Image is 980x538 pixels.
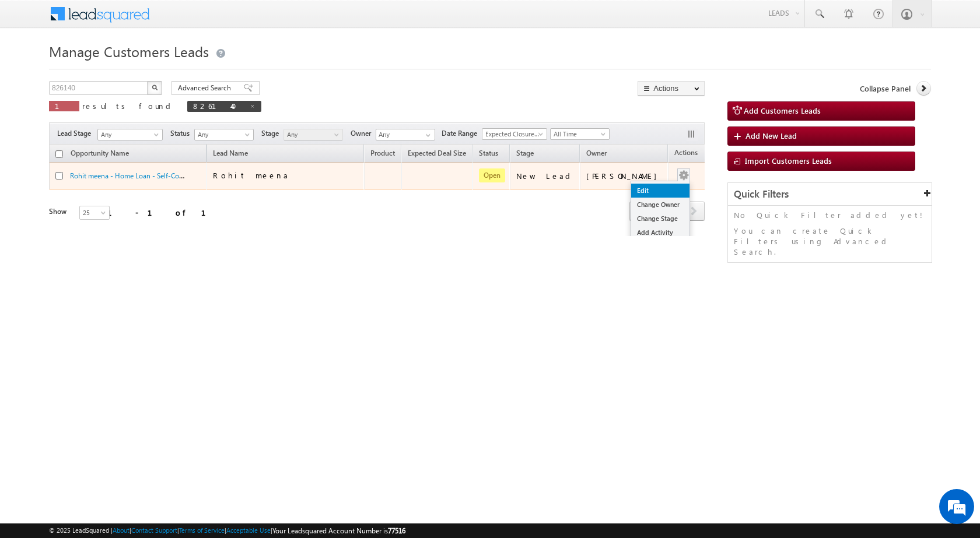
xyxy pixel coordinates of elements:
span: Any [195,129,250,140]
a: All Time [550,128,610,140]
div: New Lead [516,171,575,181]
a: 25 [79,206,110,220]
a: Add Activity [631,226,689,240]
span: prev [629,201,651,221]
a: Acceptable Use [226,526,271,534]
div: 1 - 1 of 1 [107,206,220,219]
em: Start Chat [159,359,212,375]
span: All Time [551,129,606,139]
span: 77516 [388,526,405,535]
div: Quick Filters [728,183,932,206]
span: results found [82,101,175,111]
span: Advanced Search [178,83,235,93]
span: Stage [516,149,534,157]
span: Any [284,129,339,140]
a: Contact Support [131,526,177,534]
span: Opportunity Name [71,149,129,157]
a: Stage [510,147,540,162]
span: Date Range [442,128,482,139]
a: Any [97,129,163,140]
a: Edit [631,184,689,198]
a: About [113,526,129,534]
span: Any [98,129,159,140]
a: Change Owner [631,198,689,212]
a: next [683,202,705,221]
span: Expected Deal Size [408,149,466,157]
span: Product [370,149,395,157]
span: Manage Customers Leads [49,42,209,61]
span: Status [170,128,194,139]
button: Actions [638,81,705,96]
span: Open [479,168,505,182]
textarea: Type your message and hit 'Enter' [15,108,213,349]
input: Type to Search [376,129,435,140]
span: 25 [80,208,111,218]
span: Collapse Panel [860,83,911,94]
a: prev [629,202,651,221]
span: Add Customers Leads [744,106,821,115]
span: Actions [668,146,703,161]
p: No Quick Filter added yet! [734,210,926,220]
a: Terms of Service [179,526,225,534]
span: Import Customers Leads [745,156,832,166]
span: 1 [55,101,73,111]
div: [PERSON_NAME] [586,171,663,181]
span: Owner [351,128,376,139]
span: Lead Name [207,147,254,162]
div: Minimize live chat window [191,6,219,34]
img: d_60004797649_company_0_60004797649 [20,61,49,76]
span: Owner [586,149,607,157]
a: Expected Closure Date [482,128,547,140]
img: Search [152,85,157,90]
a: Change Stage [631,212,689,226]
span: © 2025 LeadSquared | | | | | [49,525,405,536]
a: Rohit meena - Home Loan - Self-Construction [70,170,211,180]
span: Rohit meena [213,170,289,180]
a: Any [194,129,254,140]
span: Stage [261,128,283,139]
a: Any [283,129,343,140]
span: Lead Stage [57,128,96,139]
a: Opportunity Name [65,147,135,162]
span: Add New Lead [745,131,797,140]
a: Show All Items [419,129,434,141]
a: Expected Deal Size [402,147,472,162]
input: Check all records [55,150,63,158]
a: Status [473,147,504,162]
span: next [683,201,705,221]
p: You can create Quick Filters using Advanced Search. [734,226,926,257]
div: Show [49,206,70,217]
span: Expected Closure Date [482,129,543,139]
span: Your Leadsquared Account Number is [272,526,405,535]
div: Chat with us now [61,61,196,76]
span: 826140 [193,101,244,111]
